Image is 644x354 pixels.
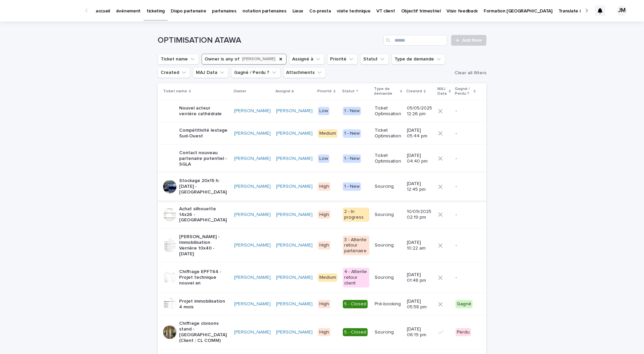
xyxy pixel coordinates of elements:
p: - [455,131,476,136]
p: [DATE] 04:40 pm [407,153,433,164]
div: High [318,300,330,308]
p: 10/09/2025 02:19 pm [407,209,433,220]
tr: Stockage 20x15 h:[DATE] - [GEOGRAPHIC_DATA][PERSON_NAME] [PERSON_NAME] High1 - NewSourcing[DATE] ... [158,173,486,201]
a: [PERSON_NAME] [276,131,313,136]
button: Clear all filters [452,68,486,78]
p: Priorité [317,88,332,95]
div: Medium [318,129,337,138]
tr: Contact nouveau partenaire potentiel - SGLA[PERSON_NAME] [PERSON_NAME] Low1 - NewTicket Optimisat... [158,144,486,172]
p: - [455,242,476,248]
a: [PERSON_NAME] [276,212,313,218]
a: [PERSON_NAME] [276,156,313,162]
p: Sourcing [375,242,401,248]
button: Gagné / Perdu ? [231,67,280,78]
a: [PERSON_NAME] [234,301,271,307]
p: - [455,212,476,218]
button: MAJ Data [193,67,228,78]
div: 1 - New [343,129,361,138]
div: High [318,211,330,219]
div: High [318,182,330,191]
tr: Nouvel acteur verrière cathédrale[PERSON_NAME] [PERSON_NAME] Low1 - NewTicket Optimisation05/05/2... [158,100,486,122]
div: High [318,241,330,250]
div: 1 - New [343,107,361,115]
a: [PERSON_NAME] [234,108,271,114]
div: 4 - Attente retour client [343,268,369,287]
a: [PERSON_NAME] [276,108,313,114]
p: Pré-booking [375,301,401,307]
a: [PERSON_NAME] [276,242,313,248]
p: Ticket Optimisation [375,105,401,117]
p: - [455,275,476,280]
a: [PERSON_NAME] [276,329,313,335]
div: 3 - Attente retour partenaire [343,236,369,255]
div: 5 - Closed [343,328,368,337]
p: Ticket Optimisation [375,153,401,164]
div: JM [616,5,627,16]
p: Projet immobilisation 4 mois [179,299,229,310]
div: 1 - New [343,182,361,191]
p: Ticket Optimisation [375,128,401,139]
p: Sourcing [375,184,401,189]
tr: Projet immobilisation 4 mois[PERSON_NAME] [PERSON_NAME] High5 - ClosedPré-booking[DATE] 05:58 pmG... [158,293,486,315]
div: High [318,328,330,337]
p: [DATE] 12:45 pm [407,181,433,192]
div: 1 - New [343,154,361,163]
tr: Achat silhouette 14x26 - [GEOGRAPHIC_DATA][PERSON_NAME] [PERSON_NAME] High2 - In progressSourcing... [158,201,486,228]
p: Sourcing [375,212,401,218]
img: Ls34BcGeRexTGTNfXpUC [13,4,78,17]
span: Clear all filters [454,71,486,75]
p: [DATE] 06:19 pm [407,326,433,338]
a: [PERSON_NAME] [234,242,271,248]
p: Chiffrage EPFT64 - Projet technique nouvel an [179,269,229,286]
button: Created [158,67,190,78]
p: Owner [233,88,246,95]
p: - [455,108,476,114]
p: Contact nouveau partenaire potentiel - SGLA [179,150,229,167]
p: Compétitivité lestage Sud-Ouest [179,128,229,139]
p: - [455,156,476,162]
button: Priorité [327,54,358,64]
p: [DATE] 01:48 pm [407,272,433,283]
div: Low [318,154,329,163]
div: Perdu [455,328,471,337]
tr: Compétitivité lestage Sud-Ouest[PERSON_NAME] [PERSON_NAME] Medium1 - NewTicket Optimisation[DATE]... [158,122,486,145]
a: [PERSON_NAME] [234,329,271,335]
p: [PERSON_NAME] - Immobilisation Verrière 10x40 - [DATE] [179,234,229,257]
p: MAJ Data [437,85,447,98]
p: 05/05/2025 12:26 pm [407,105,433,117]
a: [PERSON_NAME] [234,275,271,280]
a: Add New [451,35,486,46]
a: [PERSON_NAME] [276,275,313,280]
p: Chiffrage cloisons stand - [GEOGRAPHIC_DATA] (Client : CL COMM) [179,321,229,343]
tr: Chiffrage cloisons stand - [GEOGRAPHIC_DATA] (Client : CL COMM)[PERSON_NAME] [PERSON_NAME] High5 ... [158,315,486,349]
button: Assigné à [289,54,324,64]
a: [PERSON_NAME] [234,156,271,162]
p: Sourcing [375,329,401,335]
div: 2 - In progress [343,208,369,222]
button: Owner [202,54,286,64]
button: Type de demande [391,54,445,64]
p: Created [406,88,422,95]
p: - [455,184,476,189]
p: [DATE] 10:22 am [407,240,433,251]
button: Ticket name [158,54,199,64]
a: [PERSON_NAME] [276,301,313,307]
p: Nouvel acteur verrière cathédrale [179,105,229,117]
a: [PERSON_NAME] [276,184,313,189]
p: Assigné à [275,88,294,95]
p: Statut [342,88,355,95]
p: Achat silhouette 14x26 - [GEOGRAPHIC_DATA] [179,206,229,223]
p: [DATE] 05:58 pm [407,299,433,310]
input: Search [383,35,447,46]
p: Sourcing [375,275,401,280]
span: Add New [462,38,482,43]
p: Type de demande [374,85,398,98]
div: 5 - Closed [343,300,368,308]
h1: OPTIMISATION ATAWA [158,36,381,45]
p: Stockage 20x15 h:[DATE] - [GEOGRAPHIC_DATA] [179,178,229,195]
tr: Chiffrage EPFT64 - Projet technique nouvel an[PERSON_NAME] [PERSON_NAME] Medium4 - Attente retour... [158,262,486,293]
button: Attachments [283,67,326,78]
div: Gagné [455,300,473,308]
a: [PERSON_NAME] [234,131,271,136]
